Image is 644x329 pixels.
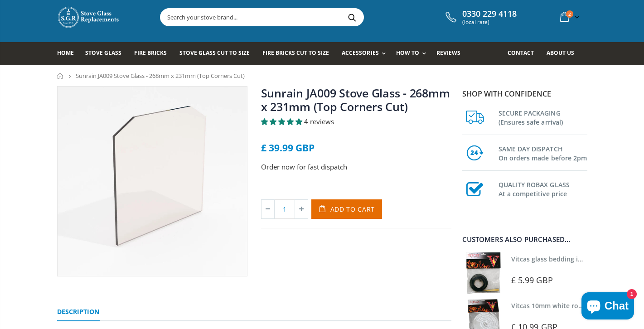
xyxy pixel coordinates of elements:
[342,9,363,26] button: Search
[396,49,419,57] span: How To
[57,49,74,57] span: Home
[76,72,245,80] span: Sunrain JA009 Stove Glass - 268mm x 231mm (Top Corners Cut)
[462,9,517,19] span: 0330 229 4118
[547,49,574,57] span: About us
[508,42,541,65] a: Contact
[57,73,64,79] a: Home
[262,42,336,65] a: Fire Bricks Cut To Size
[396,42,431,65] a: How To
[342,49,378,57] span: Accessories
[436,49,460,57] span: Reviews
[557,8,581,26] a: 2
[499,143,587,163] h3: SAME DAY DISPATCH On orders made before 2pm
[462,236,587,243] div: Customers also purchased...
[179,49,250,57] span: Stove Glass Cut To Size
[261,85,450,114] a: Sunrain JA009 Stove Glass - 268mm x 231mm (Top Corners Cut)
[330,205,375,213] span: Add to Cart
[499,179,587,198] h3: QUALITY ROBAX GLASS At a competitive price
[57,42,81,65] a: Home
[436,42,467,65] a: Reviews
[58,87,247,276] img: stoveglasstwotopcornerscut_a1778df8-b12d-4d25-9721-1dc4aa946573_800x_crop_center.webp
[462,252,504,294] img: Vitcas stove glass bedding in tape
[160,9,465,26] input: Search your stove brand...
[579,292,637,322] inbox-online-store-chat: Shopify online store chat
[57,303,100,321] a: Description
[85,42,128,65] a: Stove Glass
[179,42,257,65] a: Stove Glass Cut To Size
[511,275,553,285] span: £ 5.99 GBP
[304,117,334,126] span: 4 reviews
[85,49,121,57] span: Stove Glass
[261,117,304,126] span: 5.00 stars
[342,42,390,65] a: Accessories
[566,10,573,18] span: 2
[134,49,167,57] span: Fire Bricks
[462,19,517,25] span: (local rate)
[261,141,315,154] span: £ 39.99 GBP
[261,162,451,172] p: Order now for fast dispatch
[508,49,534,57] span: Contact
[134,42,174,65] a: Fire Bricks
[262,49,329,57] span: Fire Bricks Cut To Size
[57,6,121,29] img: Stove Glass Replacement
[462,88,587,99] p: Shop with confidence
[547,42,581,65] a: About us
[311,199,383,219] button: Add to Cart
[499,107,587,127] h3: SECURE PACKAGING (Ensures safe arrival)
[443,9,517,25] a: 0330 229 4118 (local rate)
